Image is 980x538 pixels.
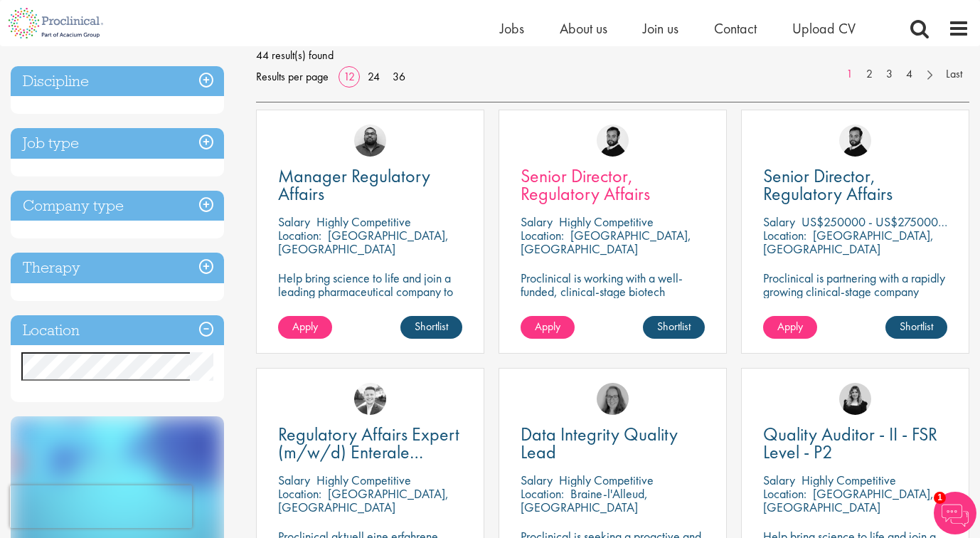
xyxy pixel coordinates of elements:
[763,213,795,230] span: Salary
[278,472,310,488] span: Salary
[521,472,553,488] span: Salary
[521,485,648,515] p: Braine-l'Alleud, [GEOGRAPHIC_DATA]
[934,492,946,504] span: 1
[521,316,575,339] a: Apply
[763,472,795,488] span: Salary
[535,319,560,334] span: Apply
[388,69,410,84] a: 36
[763,167,947,203] a: Senior Director, Regulatory Affairs
[278,227,321,243] span: Location:
[316,213,411,230] p: Highly Competitive
[521,167,705,203] a: Senior Director, Regulatory Affairs
[643,316,705,339] a: Shortlist
[521,485,564,502] span: Location:
[521,422,678,464] span: Data Integrity Quality Lead
[597,383,629,415] img: Ingrid Aymes
[278,167,462,203] a: Manager Regulatory Affairs
[11,315,224,346] h3: Location
[278,213,310,230] span: Salary
[278,227,449,257] p: [GEOGRAPHIC_DATA], [GEOGRAPHIC_DATA]
[763,422,937,464] span: Quality Auditor - II - FSR Level - P2
[763,271,947,325] p: Proclinical is partnering with a rapidly growing clinical-stage company advancing a high-potentia...
[11,191,224,221] h3: Company type
[278,426,462,461] a: Regulatory Affairs Expert (m/w/d) Enterale Ernährung
[278,271,462,339] p: Help bring science to life and join a leading pharmaceutical company to play a key role in delive...
[400,316,462,339] a: Shortlist
[354,383,386,415] img: Lukas Eckert
[879,66,900,83] a: 3
[354,125,386,157] img: Ashley Bennett
[643,19,678,38] a: Join us
[521,227,564,243] span: Location:
[10,485,192,528] iframe: reCAPTCHA
[256,45,970,66] span: 44 result(s) found
[11,66,224,97] h3: Discipline
[278,485,449,515] p: [GEOGRAPHIC_DATA], [GEOGRAPHIC_DATA]
[316,472,411,488] p: Highly Competitive
[899,66,920,83] a: 4
[885,316,947,339] a: Shortlist
[363,69,385,84] a: 24
[792,19,856,38] a: Upload CV
[777,319,803,334] span: Apply
[839,383,871,415] img: Molly Colclough
[521,271,705,339] p: Proclinical is working with a well-funded, clinical-stage biotech developing transformative thera...
[500,19,524,38] a: Jobs
[278,422,459,482] span: Regulatory Affairs Expert (m/w/d) Enterale Ernährung
[859,66,880,83] a: 2
[763,316,817,339] a: Apply
[278,316,332,339] a: Apply
[11,128,224,159] h3: Job type
[521,213,553,230] span: Salary
[559,472,654,488] p: Highly Competitive
[559,213,654,230] p: Highly Competitive
[521,164,650,206] span: Senior Director, Regulatory Affairs
[339,69,360,84] a: 12
[278,164,430,206] span: Manager Regulatory Affairs
[292,319,318,334] span: Apply
[763,426,947,461] a: Quality Auditor - II - FSR Level - P2
[256,66,329,88] span: Results per page
[839,125,871,157] img: Nick Walker
[714,19,757,38] a: Contact
[521,426,705,461] a: Data Integrity Quality Lead
[763,227,934,257] p: [GEOGRAPHIC_DATA], [GEOGRAPHIC_DATA]
[839,66,860,83] a: 1
[278,485,321,502] span: Location:
[934,492,976,534] img: Chatbot
[11,253,224,283] h3: Therapy
[939,66,969,83] a: Last
[560,19,607,38] a: About us
[763,485,934,515] p: [GEOGRAPHIC_DATA], [GEOGRAPHIC_DATA]
[763,485,806,502] span: Location:
[763,227,806,243] span: Location:
[597,125,629,157] img: Nick Walker
[521,227,691,257] p: [GEOGRAPHIC_DATA], [GEOGRAPHIC_DATA]
[801,472,896,488] p: Highly Competitive
[763,164,893,206] span: Senior Director, Regulatory Affairs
